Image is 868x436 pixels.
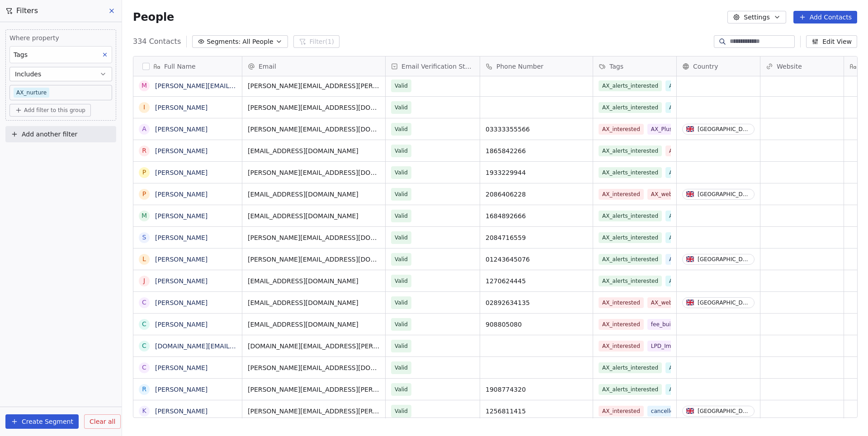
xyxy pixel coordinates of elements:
span: fee_builder [647,319,685,330]
span: All People [242,37,273,47]
span: Country [693,62,718,71]
a: [PERSON_NAME] [155,256,208,263]
span: [PERSON_NAME][EMAIL_ADDRESS][DOMAIN_NAME] [248,255,380,264]
span: Valid [395,233,408,242]
span: 03333355566 [486,125,587,134]
span: AX_DIY_interested [665,362,722,373]
span: AX_DIY_interested [665,384,722,395]
div: R [142,384,146,394]
span: AX_alerts_interested [599,232,662,243]
div: C [142,363,146,372]
span: Valid [395,211,408,220]
span: [PERSON_NAME][EMAIL_ADDRESS][DOMAIN_NAME] [248,168,380,177]
span: Valid [395,407,408,416]
a: [PERSON_NAME] [155,364,208,371]
span: [DOMAIN_NAME][EMAIL_ADDRESS][PERSON_NAME][DOMAIN_NAME] [248,342,380,351]
a: [PERSON_NAME] [155,104,208,111]
a: [PERSON_NAME] [155,386,208,393]
span: AX_alerts_interested [599,254,662,265]
button: Edit View [806,35,857,48]
span: AX_alerts_interested [599,145,662,156]
span: [EMAIL_ADDRESS][DOMAIN_NAME] [248,277,380,286]
span: Valid [395,125,408,134]
span: AX_webinar_20240710 [647,297,717,308]
span: 01243645076 [486,255,587,264]
span: [EMAIL_ADDRESS][DOMAIN_NAME] [248,146,380,155]
div: Phone Number [480,56,593,76]
span: [EMAIL_ADDRESS][DOMAIN_NAME] [248,298,380,307]
div: Full Name [133,56,242,76]
div: [GEOGRAPHIC_DATA] [698,256,750,263]
span: AX_interested [599,297,644,308]
div: L [142,254,146,264]
a: [PERSON_NAME][EMAIL_ADDRESS][PERSON_NAME][DOMAIN_NAME] [155,82,371,89]
span: Valid [395,385,408,394]
button: Add Contacts [793,11,857,23]
span: cancelled [647,406,680,417]
div: C [142,319,146,329]
span: Phone Number [496,62,543,71]
div: Tags [593,56,676,76]
div: [GEOGRAPHIC_DATA] [698,191,750,197]
div: [GEOGRAPHIC_DATA] [698,300,750,306]
span: Tags [609,62,623,71]
span: [EMAIL_ADDRESS][DOMAIN_NAME] [248,190,380,199]
span: AX_alerts_interested [599,80,662,91]
div: R [142,146,146,155]
span: AX_DIY_interested [665,80,722,91]
span: AX_DIY_interested [665,211,722,221]
span: Valid [395,255,408,264]
div: Email [242,56,385,76]
span: AX_alerts_interested [599,384,662,395]
div: I [143,103,145,112]
div: A [142,124,146,134]
span: 1908774320 [486,385,587,394]
div: Country [677,56,760,76]
span: Valid [395,298,408,307]
span: Valid [395,320,408,329]
span: 1256811415 [486,407,587,416]
span: 1270624445 [486,277,587,286]
a: [PERSON_NAME] [155,408,208,415]
span: [PERSON_NAME][EMAIL_ADDRESS][DOMAIN_NAME] [248,233,380,242]
span: Valid [395,190,408,199]
span: 2084716559 [486,233,587,242]
span: AX_interested [599,319,644,330]
div: grid [133,76,242,418]
div: M [142,211,147,220]
a: [PERSON_NAME] [155,299,208,306]
span: AX_DIY_interested [665,276,722,286]
a: [PERSON_NAME] [155,126,208,133]
span: [PERSON_NAME][EMAIL_ADDRESS][PERSON_NAME][DOMAIN_NAME] [248,81,380,90]
span: AX_alerts_interested [599,167,662,178]
span: Segments: [207,37,241,47]
span: Valid [395,363,408,372]
div: Email Verification Status [386,56,480,76]
span: [EMAIL_ADDRESS][DOMAIN_NAME] [248,211,380,220]
span: AX_alerts_interested [599,211,662,221]
span: AX_alerts_interested [599,362,662,373]
div: K [142,406,146,416]
span: Full Name [164,62,196,71]
span: People [133,10,174,24]
a: [PERSON_NAME] [155,191,208,198]
span: 1684892666 [486,211,587,220]
span: [PERSON_NAME][EMAIL_ADDRESS][PERSON_NAME][DOMAIN_NAME] [248,407,380,416]
span: AX_interested [599,406,644,417]
span: [PERSON_NAME][EMAIL_ADDRESS][PERSON_NAME][DOMAIN_NAME] [248,385,380,394]
div: [GEOGRAPHIC_DATA] [698,408,750,414]
div: c [142,341,146,351]
a: [PERSON_NAME] [155,277,208,285]
button: Filter(1) [293,35,340,48]
span: AX_interested [599,124,644,135]
span: [PERSON_NAME][EMAIL_ADDRESS][DOMAIN_NAME] [248,125,380,134]
span: AX_alerts_interested [599,102,662,113]
div: J [143,276,145,286]
span: AX_interested [665,145,711,156]
div: C [142,298,146,307]
span: AX_DIY_interested [665,167,722,178]
span: LPD_Import_[DATE] [647,341,707,352]
span: 1933229944 [486,168,587,177]
div: [GEOGRAPHIC_DATA] [698,126,750,132]
button: Settings [727,11,786,23]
